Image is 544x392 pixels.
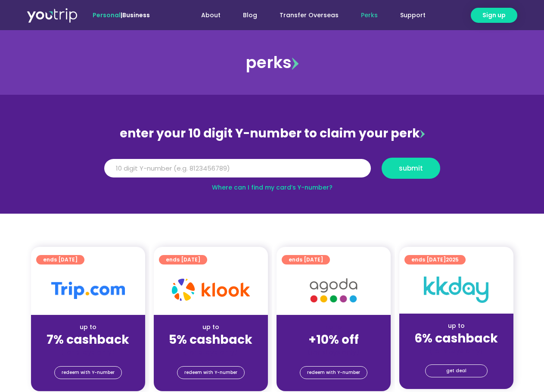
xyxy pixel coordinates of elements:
[177,366,245,379] a: redeem with Y-number
[104,158,440,185] form: Y Number
[446,256,459,263] span: 2025
[326,323,342,331] span: up to
[482,11,506,20] span: Sign up
[232,7,268,23] a: Blog
[161,348,261,357] div: (for stays only)
[268,7,350,23] a: Transfer Overseas
[307,367,360,379] span: redeem with Y-number
[283,348,384,357] div: (for stays only)
[36,255,84,264] a: ends [DATE]
[190,7,232,23] a: About
[406,346,507,355] div: (for stays only)
[100,122,445,145] div: enter your 10 digit Y-number to claim your perk
[389,7,437,23] a: Support
[289,255,323,264] span: ends [DATE]
[62,367,115,379] span: redeem with Y-number
[122,11,150,19] a: Business
[446,365,466,377] span: get deal
[471,8,517,23] a: Sign up
[161,323,261,332] div: up to
[350,7,389,23] a: Perks
[169,331,252,348] strong: 5% cashback
[414,330,498,347] strong: 6% cashback
[43,255,78,264] span: ends [DATE]
[300,366,367,379] a: redeem with Y-number
[93,11,150,19] span: |
[282,255,330,264] a: ends [DATE]
[411,255,459,264] span: ends [DATE]
[404,255,466,264] a: ends [DATE]2025
[93,11,121,19] span: Personal
[104,159,371,178] input: 10 digit Y-number (e.g. 8123456789)
[308,331,359,348] strong: +10% off
[47,331,129,348] strong: 7% cashback
[184,367,237,379] span: redeem with Y-number
[425,364,488,377] a: get deal
[38,323,138,332] div: up to
[54,366,122,379] a: redeem with Y-number
[399,165,423,171] span: submit
[173,7,437,23] nav: Menu
[406,321,507,330] div: up to
[212,183,333,192] a: Where can I find my card’s Y-number?
[159,255,207,264] a: ends [DATE]
[382,158,440,179] button: submit
[166,255,200,264] span: ends [DATE]
[38,348,138,357] div: (for stays only)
